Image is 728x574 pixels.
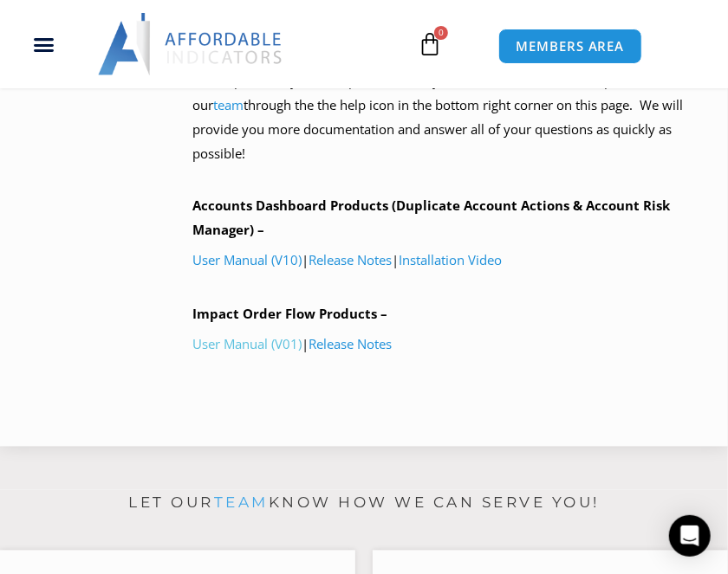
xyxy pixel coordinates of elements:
[98,13,284,75] img: LogoAI | Affordable Indicators – NinjaTrader
[193,252,302,269] a: User Manual (V10)
[193,306,388,323] b: Impact Order Flow Products –
[309,336,393,353] a: Release Notes
[214,96,244,113] a: team
[8,28,80,61] div: Menu Toggle
[517,40,625,53] span: MEMBERS AREA
[193,45,707,165] p: Welcome to the library! User Manuals and Release notes are available below based on the products ...
[498,29,643,64] a: MEMBERS AREA
[669,515,711,557] div: Open Intercom Messenger
[193,336,302,353] a: User Manual (V01)
[392,19,468,69] a: 0
[309,252,393,269] a: Release Notes
[193,249,707,274] p: | |
[400,252,503,269] a: Installation Video
[434,26,448,40] span: 0
[214,494,269,512] a: team
[193,333,707,358] p: |
[193,197,671,239] b: Accounts Dashboard Products (Duplicate Account Actions & Account Risk Manager) –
